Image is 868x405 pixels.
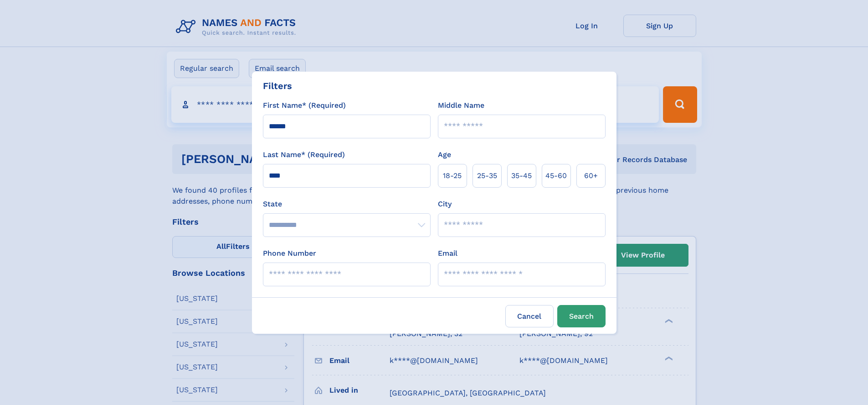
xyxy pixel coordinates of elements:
[438,149,451,160] label: Age
[263,100,346,111] label: First Name* (Required)
[438,100,484,111] label: Middle Name
[263,199,431,210] label: State
[263,248,316,259] label: Phone Number
[557,305,606,327] button: Search
[545,170,567,181] span: 45‑60
[505,305,554,327] label: Cancel
[443,170,462,181] span: 18‑25
[584,170,598,181] span: 60+
[263,79,292,93] div: Filters
[438,199,452,210] label: City
[477,170,497,181] span: 25‑35
[263,149,345,160] label: Last Name* (Required)
[511,170,532,181] span: 35‑45
[438,248,457,259] label: Email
